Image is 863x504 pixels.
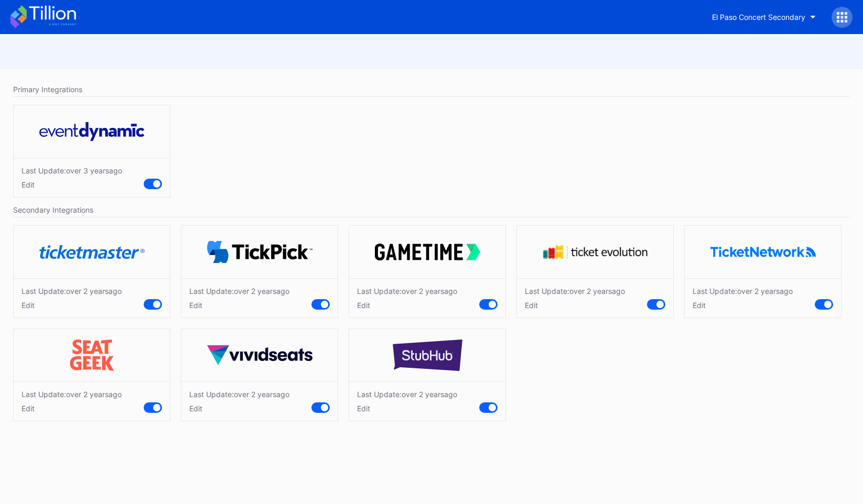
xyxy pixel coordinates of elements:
div: Edit [357,404,457,413]
div: Edit [21,180,122,189]
div: Edit [21,301,122,310]
img: ticketmaster.svg [39,245,145,259]
img: eventDynamic.svg [39,122,145,141]
div: Last Update: over 2 years ago [189,287,289,295]
div: Last Update: over 2 years ago [21,287,122,295]
img: TickPick_logo.svg [207,241,312,264]
div: Secondary Integrations [13,203,850,217]
div: Last Update: over 2 years ago [21,390,122,399]
img: gametime.svg [375,244,480,260]
div: Last Update: over 2 years ago [357,390,457,399]
div: Last Update: over 2 years ago [357,287,457,295]
img: tevo.svg [543,245,648,259]
div: Edit [21,404,122,413]
img: stubHub.svg [375,339,480,371]
button: El Paso Concert Secondary [704,7,824,27]
div: Edit [189,404,289,413]
img: vividSeats.svg [207,345,312,365]
div: Edit [357,301,457,310]
div: Last Update: over 2 years ago [693,287,793,295]
div: Edit [189,301,289,310]
div: Edit [525,301,625,310]
div: El Paso Concert Secondary [712,13,805,21]
img: seatGeek.svg [39,339,145,371]
div: Primary Integrations [13,82,850,97]
div: Last Update: over 3 years ago [21,166,122,175]
div: Last Update: over 2 years ago [189,390,289,399]
div: Edit [693,301,793,310]
div: Last Update: over 2 years ago [525,287,625,295]
img: ticketNetwork.png [710,247,816,257]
